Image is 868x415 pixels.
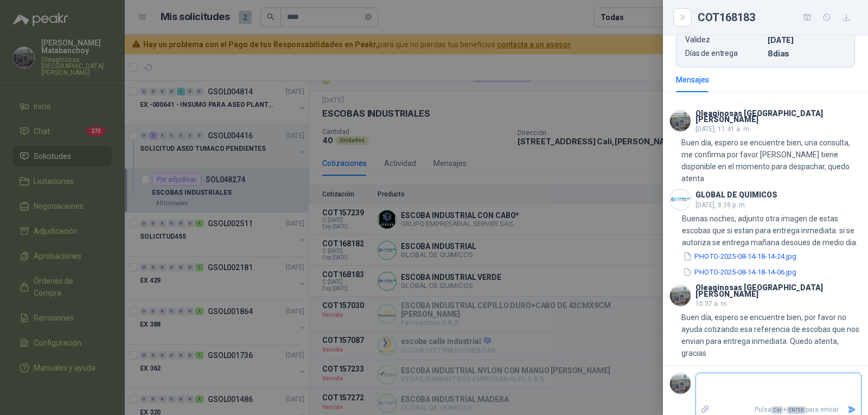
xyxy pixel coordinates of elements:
img: Company Logo [670,111,691,131]
button: PHOTO-2025-08-14-18-14-06.jpg [682,266,797,278]
span: [DATE], 8:39 p. m. [695,201,746,209]
span: Ctrl [771,406,783,414]
div: COT168183 [698,9,855,26]
span: ENTER [787,406,806,414]
p: Buen día, espero se encuentre bien, una consulta, me confirma por favor [PERSON_NAME] tiene dispo... [681,137,861,184]
p: Días de entrega [685,49,763,58]
img: Company Logo [670,285,691,306]
p: [DATE] [768,35,846,44]
h3: Oleaginosas [GEOGRAPHIC_DATA][PERSON_NAME] [695,285,861,297]
p: Buenas noches, adjunto otra imagen de estas escobas que si estan para entrega inmediata. si se au... [682,213,861,248]
span: [DATE], 11:41 a. m. [695,125,751,133]
img: Company Logo [670,373,691,394]
img: Company Logo [670,189,691,210]
div: Mensajes [676,74,709,86]
h3: Oleaginosas [GEOGRAPHIC_DATA][PERSON_NAME] [695,111,861,123]
p: Validez [685,35,763,44]
button: Close [676,11,689,24]
p: 8 dias [768,49,846,58]
p: Buen día, espero se encuentre bien, por favor no ayuda cotizando esa referencia de escobas que no... [681,311,861,359]
span: 10:37 a. m. [695,300,729,308]
button: PHOTO-2025-08-14-18-14-24.jpg [682,251,797,262]
h3: GLOBAL DE QUIMICOS [695,192,777,198]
